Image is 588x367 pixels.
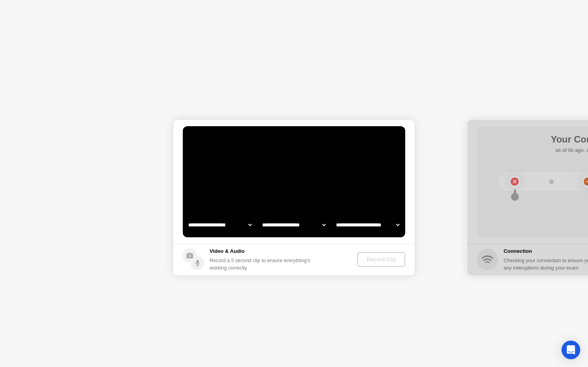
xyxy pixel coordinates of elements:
[261,217,327,233] select: Available speakers
[210,247,313,255] h5: Video & Audio
[360,256,402,263] div: Record Clip
[334,217,401,233] select: Available microphones
[210,257,313,271] div: Record a 5 second clip to ensure everything’s working correctly
[357,252,405,267] button: Record Clip
[187,217,253,233] select: Available cameras
[562,341,580,359] div: Open Intercom Messenger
